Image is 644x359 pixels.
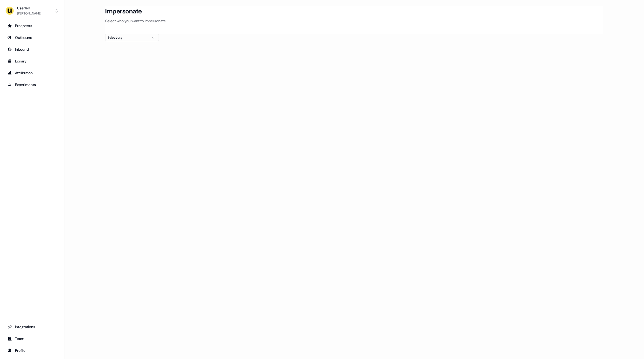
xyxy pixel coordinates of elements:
a: Go to integrations [4,323,60,331]
a: Go to prospects [4,21,60,30]
h3: Impersonate [105,7,142,15]
a: Go to experiments [4,80,60,89]
div: Inbound [8,47,57,52]
a: Go to profile [4,346,60,355]
div: [PERSON_NAME] [17,11,41,16]
div: Integrations [8,324,57,330]
a: Go to outbound experience [4,33,60,42]
a: Go to templates [4,57,60,65]
a: Go to Inbound [4,45,60,54]
div: Experiments [8,82,57,87]
div: Select org [108,35,148,40]
div: Team [8,336,57,341]
a: Go to team [4,334,60,343]
button: Userled[PERSON_NAME] [4,4,60,17]
p: Select who you want to impersonate [105,18,603,24]
div: Profile [8,348,57,353]
div: Library [8,58,57,64]
div: Userled [17,5,41,11]
div: Prospects [8,23,57,28]
div: Attribution [8,70,57,76]
a: Go to attribution [4,69,60,77]
button: Select org [105,34,159,41]
div: Outbound [8,35,57,40]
